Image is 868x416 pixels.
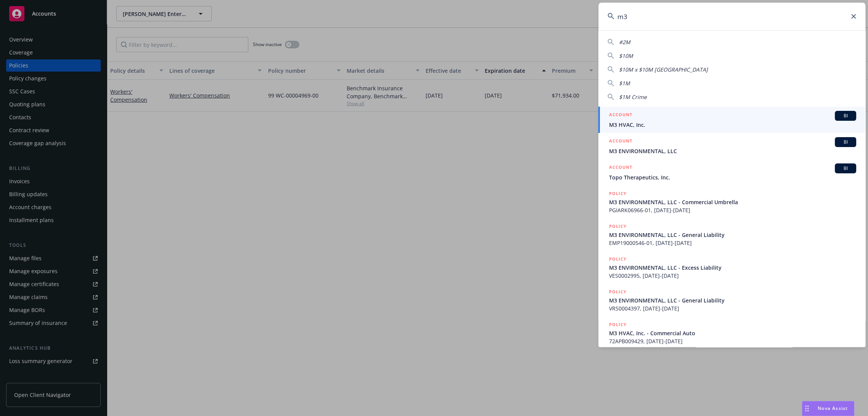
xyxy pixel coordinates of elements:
span: BI [838,165,853,172]
span: $10M [619,52,633,59]
span: EMP19000546-01, [DATE]-[DATE] [609,239,856,247]
a: ACCOUNTBIM3 ENVIRONMENTAL, LLC [598,133,865,159]
a: POLICYM3 HVAC, Inc. - Commercial Auto72APB009429, [DATE]-[DATE] [598,317,865,349]
span: M3 ENVIRONMENTAL, LLC [609,147,856,155]
a: ACCOUNTBITopo Therapeutics, Inc. [598,159,865,186]
span: $10M x $10M [GEOGRAPHIC_DATA] [619,66,708,73]
span: Nova Assist [818,405,848,411]
span: VES0002995, [DATE]-[DATE] [609,272,856,280]
h5: POLICY [609,288,627,296]
div: Drag to move [802,401,812,416]
span: $1M [619,80,630,87]
h5: POLICY [609,190,627,197]
h5: POLICY [609,255,627,263]
span: M3 HVAC, Inc. [609,121,856,129]
span: Topo Therapeutics, Inc. [609,173,856,181]
span: M3 ENVIRONMENTAL, LLC - Commercial Umbrella [609,198,856,206]
button: Nova Assist [802,401,854,416]
span: BI [838,139,853,146]
span: $1M Crime [619,93,647,101]
span: M3 HVAC, Inc. - Commercial Auto [609,329,856,337]
input: Search... [598,3,865,30]
span: PGIARK06966-01, [DATE]-[DATE] [609,206,856,214]
span: VRS0004397, [DATE]-[DATE] [609,304,856,312]
h5: ACCOUNT [609,163,632,173]
a: POLICYM3 ENVIRONMENTAL, LLC - General LiabilityEMP19000546-01, [DATE]-[DATE] [598,218,865,251]
a: POLICYM3 ENVIRONMENTAL, LLC - Commercial UmbrellaPGIARK06966-01, [DATE]-[DATE] [598,186,865,218]
a: POLICYM3 ENVIRONMENTAL, LLC - General LiabilityVRS0004397, [DATE]-[DATE] [598,284,865,317]
span: #2M [619,38,630,46]
span: 72APB009429, [DATE]-[DATE] [609,337,856,345]
a: ACCOUNTBIM3 HVAC, Inc. [598,107,865,133]
span: M3 ENVIRONMENTAL, LLC - General Liability [609,231,856,239]
span: M3 ENVIRONMENTAL, LLC - Excess Liability [609,264,856,272]
h5: ACCOUNT [609,111,632,120]
h5: ACCOUNT [609,137,632,146]
h5: POLICY [609,321,627,328]
a: POLICYM3 ENVIRONMENTAL, LLC - Excess LiabilityVES0002995, [DATE]-[DATE] [598,251,865,284]
span: BI [838,112,853,119]
span: M3 ENVIRONMENTAL, LLC - General Liability [609,296,856,304]
h5: POLICY [609,222,627,230]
